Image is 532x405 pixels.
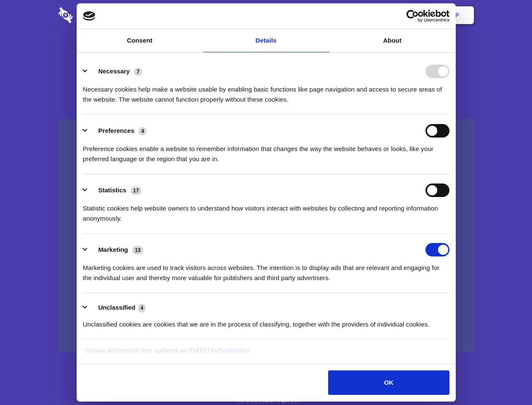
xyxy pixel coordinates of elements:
a: Login [382,2,419,28]
div: Marketing cookies are used to track visitors across websites. The intention is to display ads tha... [83,256,449,283]
label: Marketing [98,246,128,253]
a: Contact [342,2,380,28]
span: 7 [134,67,142,76]
div: Preference cookies enable a website to remember information that changes the way the website beha... [83,138,449,164]
span: 4 [139,127,147,135]
a: Cookiebot [218,347,250,354]
a: About [329,29,456,52]
a: Pricing [247,2,284,28]
span: 17 [131,186,142,195]
iframe: Drift Widget Chat Controller [490,363,522,395]
a: Wistia video thumbnail [59,119,474,353]
a: Consent [77,29,203,52]
img: logo [83,11,96,21]
button: Statistics (17) [83,184,147,197]
label: Statistics [98,186,126,194]
div: Necessary cookies help make a website usable by enabling basic functions like page navigation and... [83,78,449,105]
label: Necessary [98,67,130,75]
button: Marketing (13) [83,243,149,256]
div: Cookie declaration last updated on [DATE] by [79,346,453,362]
a: Details [203,29,329,52]
h1: Eliminate Slack Data Loss. [59,38,474,68]
span: 13 [132,246,143,254]
button: Unclassified (4) [83,302,151,313]
button: Preferences (4) [83,124,152,138]
h4: Auto-redaction of sensitive data, encrypted data sharing and self-destructing private chats. Shar... [59,77,474,105]
div: Statistic cookies help website owners to understand how visitors interact with websites by collec... [83,197,449,224]
div: Unclassified cookies are cookies that we are in the process of classifying, together with the pro... [83,313,449,329]
a: Usercentrics Cookiebot - opens in a new window [376,10,449,22]
label: Preferences [98,127,134,134]
span: 4 [138,304,146,312]
img: logo-wordmark-white-trans-d4663122ce5f474addd5e946df7df03e33cb6a1c49d2221995e7729f52c070b2.svg [59,7,131,23]
button: OK [328,370,449,395]
button: Necessary (7) [83,65,147,78]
